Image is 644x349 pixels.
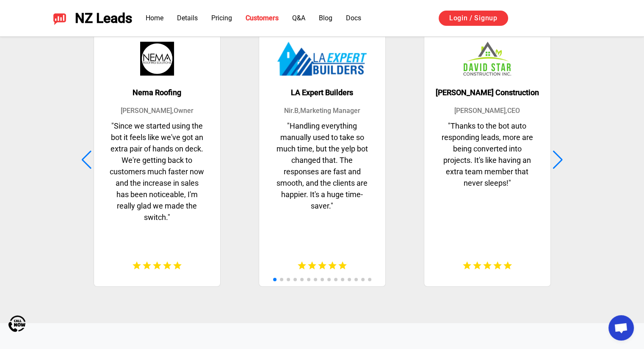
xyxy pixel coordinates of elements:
a: Home [146,14,163,22]
h3: [PERSON_NAME] Construction [436,88,539,97]
img: Nema Roofing [140,42,174,76]
img: NZ Leads logo [53,11,66,25]
a: Blog [319,14,332,22]
a: Q&A [292,14,305,22]
img: Call Now [8,315,25,332]
p: Nir.B , Marketing Manager [284,106,360,116]
a: Docs [346,14,361,22]
img: David Star Construction [463,42,511,76]
h3: Nema Roofing [133,88,181,97]
a: Customers [246,14,279,22]
img: LA Expert Builders [277,42,367,76]
a: Open chat [608,315,634,341]
p: [PERSON_NAME] , Owner [121,106,193,116]
p: " Thanks to the bot auto responding leads, more are being converted into projects. It's like havi... [433,120,542,252]
p: [PERSON_NAME] , CEO [454,106,520,116]
h3: LA Expert Builders [291,88,353,97]
a: Details [177,14,198,22]
p: " Since we started using the bot it feels like we've got an extra pair of hands on deck. We're ge... [102,120,212,252]
span: NZ Leads [75,11,132,26]
iframe: Sign in with Google Button [517,9,603,28]
p: " Handling everything manually used to take so much time, but the yelp bot changed that. The resp... [268,120,377,252]
a: Login / Signup [439,11,508,26]
a: Pricing [211,14,232,22]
